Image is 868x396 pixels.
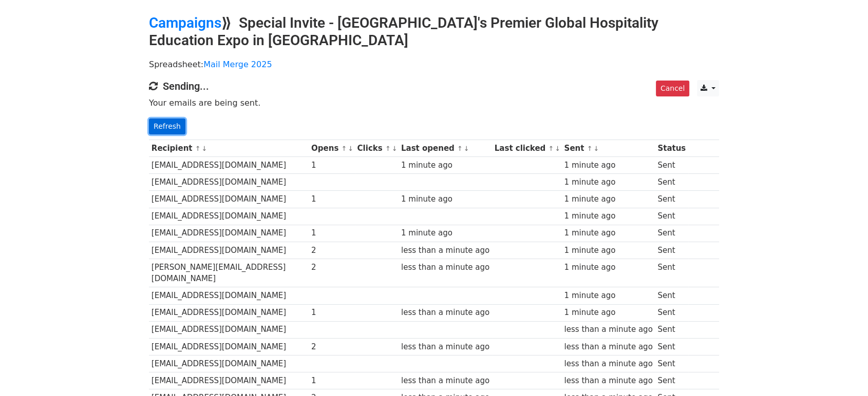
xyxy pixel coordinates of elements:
a: ↓ [201,145,207,152]
td: Sent [655,174,688,191]
div: less than a minute ago [564,324,652,335]
td: [EMAIL_ADDRESS][DOMAIN_NAME] [149,191,309,208]
div: 1 minute ago [564,307,652,319]
iframe: Chat Widget [817,347,868,396]
div: 1 minute ago [401,227,489,239]
th: Clicks [355,140,399,157]
th: Sent [562,140,655,157]
td: Sent [655,208,688,225]
td: [EMAIL_ADDRESS][DOMAIN_NAME] [149,355,309,372]
div: 2 [311,341,352,353]
div: less than a minute ago [401,262,489,273]
td: Sent [655,304,688,321]
div: less than a minute ago [564,358,652,370]
td: [EMAIL_ADDRESS][DOMAIN_NAME] [149,157,309,174]
div: 1 [311,160,352,171]
div: less than a minute ago [564,341,652,353]
div: 1 minute ago [564,193,652,205]
td: [PERSON_NAME][EMAIL_ADDRESS][DOMAIN_NAME] [149,259,309,287]
th: Status [655,140,688,157]
th: Last opened [399,140,492,157]
div: 1 minute ago [564,262,652,273]
div: less than a minute ago [564,375,652,387]
th: Opens [309,140,355,157]
td: [EMAIL_ADDRESS][DOMAIN_NAME] [149,225,309,242]
td: [EMAIL_ADDRESS][DOMAIN_NAME] [149,208,309,225]
a: ↑ [587,145,593,152]
a: ↓ [464,145,469,152]
div: 1 minute ago [564,176,652,188]
div: less than a minute ago [401,245,489,256]
a: ↓ [555,145,560,152]
a: Refresh [149,118,185,134]
td: [EMAIL_ADDRESS][DOMAIN_NAME] [149,174,309,191]
td: Sent [655,225,688,242]
a: Cancel [656,81,689,96]
a: ↑ [548,145,554,152]
div: 1 minute ago [564,210,652,222]
a: ↑ [341,145,347,152]
p: Spreadsheet: [149,59,719,70]
td: [EMAIL_ADDRESS][DOMAIN_NAME] [149,372,309,389]
td: Sent [655,191,688,208]
a: ↓ [348,145,353,152]
td: Sent [655,321,688,338]
h2: ⟫ Special Invite - [GEOGRAPHIC_DATA]'s Premier Global Hospitality Education Expo in [GEOGRAPHIC_D... [149,14,719,49]
div: 1 minute ago [564,227,652,239]
td: Sent [655,287,688,304]
p: Your emails are being sent. [149,97,719,108]
div: 1 [311,227,352,239]
td: Sent [655,372,688,389]
div: less than a minute ago [401,341,489,353]
td: Sent [655,157,688,174]
a: ↓ [392,145,398,152]
div: 1 [311,375,352,387]
div: 2 [311,262,352,273]
a: ↑ [195,145,201,152]
div: 1 minute ago [401,193,489,205]
td: [EMAIL_ADDRESS][DOMAIN_NAME] [149,287,309,304]
a: Campaigns [149,14,221,31]
td: [EMAIL_ADDRESS][DOMAIN_NAME] [149,304,309,321]
a: ↓ [593,145,599,152]
td: Sent [655,355,688,372]
div: less than a minute ago [401,307,489,319]
div: 1 minute ago [401,160,489,171]
div: less than a minute ago [401,375,489,387]
div: 1 minute ago [564,245,652,256]
div: 1 minute ago [564,160,652,171]
th: Recipient [149,140,309,157]
td: [EMAIL_ADDRESS][DOMAIN_NAME] [149,242,309,259]
td: Sent [655,242,688,259]
a: ↑ [457,145,463,152]
th: Last clicked [492,140,562,157]
div: 1 [311,307,352,319]
td: Sent [655,338,688,355]
div: 1 minute ago [564,290,652,302]
a: ↑ [385,145,391,152]
div: 1 [311,193,352,205]
a: Mail Merge 2025 [203,60,272,69]
td: Sent [655,259,688,287]
td: [EMAIL_ADDRESS][DOMAIN_NAME] [149,321,309,338]
td: [EMAIL_ADDRESS][DOMAIN_NAME] [149,338,309,355]
h4: Sending... [149,80,719,92]
div: 2 [311,245,352,256]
